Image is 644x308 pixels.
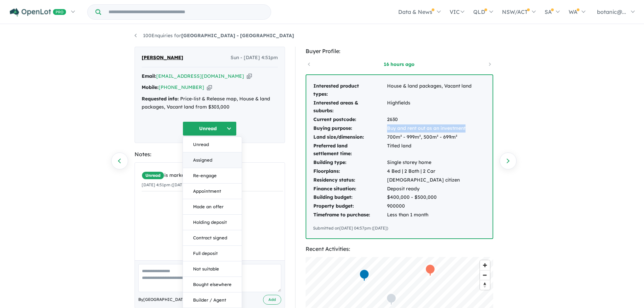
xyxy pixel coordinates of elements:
div: is marked. [142,171,283,180]
td: [DEMOGRAPHIC_DATA] citizen [387,176,472,185]
button: Assigned [183,152,242,168]
td: Titled land [387,142,472,159]
td: Highfields [387,99,472,116]
strong: Requested info: [142,96,179,102]
a: [EMAIL_ADDRESS][DOMAIN_NAME] [156,73,244,79]
div: Price-list & Release map, House & land packages, Vacant land from $303,000 [142,95,278,111]
button: Made an offer [183,199,242,215]
div: Map marker [386,293,396,305]
button: Full deposit [183,246,242,261]
td: 900000 [387,202,472,211]
span: Unread [142,171,164,180]
button: Contract signed [183,230,242,246]
strong: Mobile: [142,84,159,90]
button: Bought elsewhere [183,277,242,292]
td: Land size/dimension: [313,133,387,142]
a: 16 hours ago [371,61,428,68]
td: Less than 1 month [387,211,472,219]
td: Deposit ready [387,185,472,193]
td: Current postcode: [313,115,387,124]
td: Timeframe to purchase: [313,211,387,219]
a: [PHONE_NUMBER] [159,84,204,90]
div: Notes: [135,150,285,159]
div: Map marker [359,269,369,281]
span: By [GEOGRAPHIC_DATA] Hoy [138,296,196,303]
button: Holding deposit [183,215,242,230]
div: Recent Activities: [306,244,493,254]
button: Zoom out [480,270,490,280]
button: Re-engage [183,168,242,184]
small: [DATE] 4:51pm ([DATE]) [142,182,188,187]
td: 700m² - 999m², 500m² - 699m² [387,133,472,142]
button: Not suitable [183,261,242,277]
div: Buyer Profile: [306,47,493,56]
button: Unread [183,137,242,152]
span: botanic@... [597,8,626,15]
td: Building budget: [313,193,387,202]
td: 4 Bed | 2 Bath | 2 Car [387,167,472,176]
nav: breadcrumb [135,32,510,40]
td: Buying purpose: [313,124,387,133]
span: [PERSON_NAME] [142,54,183,62]
button: Add [263,295,281,305]
button: Zoom in [480,260,490,270]
a: 100Enquiries for[GEOGRAPHIC_DATA] - [GEOGRAPHIC_DATA] [135,32,294,39]
strong: [GEOGRAPHIC_DATA] - [GEOGRAPHIC_DATA] [181,32,294,39]
div: Map marker [425,264,435,276]
td: Interested product types: [313,82,387,99]
span: Zoom out [480,270,490,280]
strong: Email: [142,73,156,79]
td: $400,000 - $500,000 [387,193,472,202]
input: Try estate name, suburb, builder or developer [102,5,269,19]
td: 2630 [387,115,472,124]
td: Interested areas & suburbs: [313,99,387,116]
button: Reset bearing to north [480,280,490,290]
button: Builder / Agent [183,292,242,308]
img: Openlot PRO Logo White [10,8,66,17]
button: Appointment [183,184,242,199]
td: Finance situation: [313,185,387,193]
td: Preferred land settlement time: [313,142,387,159]
div: Submitted on [DATE] 04:57pm ([DATE]) [313,225,486,232]
td: Residency status: [313,176,387,185]
td: House & land packages, Vacant land [387,82,472,99]
button: Copy [247,73,252,80]
td: Buy and rent out as an investment [387,124,472,133]
td: Floorplans: [313,167,387,176]
span: Sun - [DATE] 4:51pm [231,54,278,62]
td: Single storey home [387,158,472,167]
button: Copy [207,84,212,91]
td: Property budget: [313,202,387,211]
td: Building type: [313,158,387,167]
button: Unread [183,121,237,136]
